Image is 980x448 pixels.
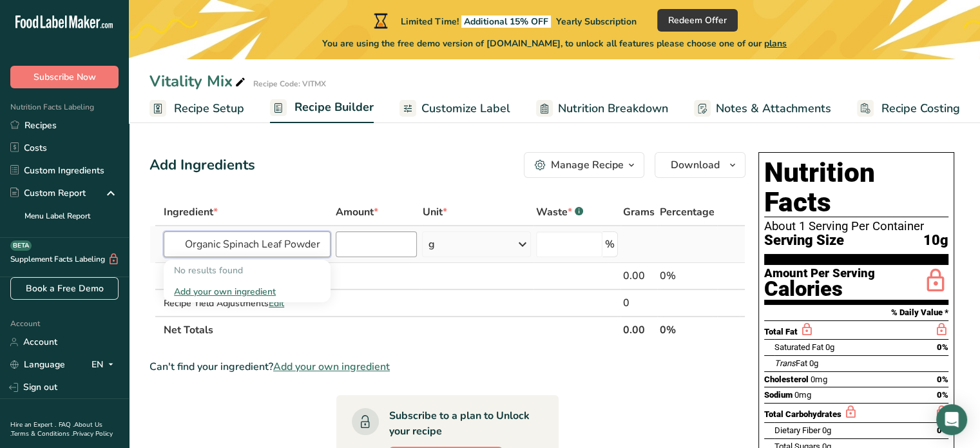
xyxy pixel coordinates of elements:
[164,281,331,302] div: Add your own ingredient
[764,233,844,249] span: Serving Size
[657,316,717,343] th: 0%
[660,268,715,284] div: 0%
[558,100,668,117] span: Nutrition Breakdown
[294,99,374,116] span: Recipe Builder
[524,152,644,178] button: Manage Recipe
[774,358,807,368] span: Fat
[164,231,331,257] input: Add Ingredient
[399,94,510,123] a: Customize Label
[764,280,875,298] div: Calories
[774,425,820,435] span: Dietary Fiber
[10,186,86,200] div: Custom Report
[764,220,948,233] div: About 1 Serving Per Container
[270,93,374,124] a: Recipe Builder
[857,94,960,123] a: Recipe Costing
[668,14,727,27] span: Redeem Offer
[657,9,738,32] button: Redeem Offer
[556,15,637,28] span: Yearly Subscription
[161,316,620,343] th: Net Totals
[623,268,655,284] div: 0.00
[764,409,841,419] span: Total Carbohydrates
[794,390,811,400] span: 0mg
[937,342,948,352] span: 0%
[73,429,113,438] a: Privacy Policy
[660,204,715,220] span: Percentage
[164,260,331,281] div: No results found
[164,297,331,310] div: Recipe Yield Adjustments
[461,15,551,28] span: Additional 15% OFF
[764,158,948,217] h1: Nutrition Facts
[164,204,218,220] span: Ingredient
[422,204,447,220] span: Unit
[421,100,510,117] span: Customize Label
[764,37,787,50] span: plans
[10,240,32,251] div: BETA
[936,404,967,435] div: Open Intercom Messenger
[10,66,119,88] button: Subscribe Now
[371,13,637,28] div: Limited Time!
[764,327,798,336] span: Total Fat
[671,157,720,173] span: Download
[774,358,796,368] i: Trans
[655,152,745,178] button: Download
[322,37,787,50] span: You are using the free demo version of [DOMAIN_NAME], to unlock all features please choose one of...
[11,429,73,438] a: Terms & Conditions .
[764,375,809,384] span: Cholesterol
[428,237,434,252] div: g
[764,390,793,400] span: Sodium
[620,316,657,343] th: 0.00
[253,78,326,90] div: Recipe Code: VITMX
[10,353,65,376] a: Language
[623,295,655,311] div: 0
[273,359,390,375] span: Add your own ingredient
[174,285,320,298] div: Add your own ingredient
[764,305,948,320] section: % Daily Value *
[937,375,948,384] span: 0%
[694,94,831,123] a: Notes & Attachments
[809,358,818,368] span: 0g
[536,204,583,220] div: Waste
[937,390,948,400] span: 0%
[34,70,96,84] span: Subscribe Now
[716,100,831,117] span: Notes & Attachments
[536,94,668,123] a: Nutrition Breakdown
[551,157,624,173] div: Manage Recipe
[881,100,960,117] span: Recipe Costing
[59,420,74,429] a: FAQ .
[825,342,834,352] span: 0g
[623,204,655,220] span: Grams
[149,359,745,375] div: Can't find your ingredient?
[389,408,533,439] div: Subscribe to a plan to Unlock your recipe
[764,268,875,280] div: Amount Per Serving
[774,342,823,352] span: Saturated Fat
[174,100,244,117] span: Recipe Setup
[10,277,119,300] a: Book a Free Demo
[91,357,119,373] div: EN
[149,155,255,176] div: Add Ingredients
[10,420,56,429] a: Hire an Expert .
[336,204,378,220] span: Amount
[149,70,248,93] div: Vitality Mix
[269,297,284,309] span: Edit
[149,94,244,123] a: Recipe Setup
[923,233,948,249] span: 10g
[10,420,102,438] a: About Us .
[822,425,831,435] span: 0g
[811,375,827,384] span: 0mg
